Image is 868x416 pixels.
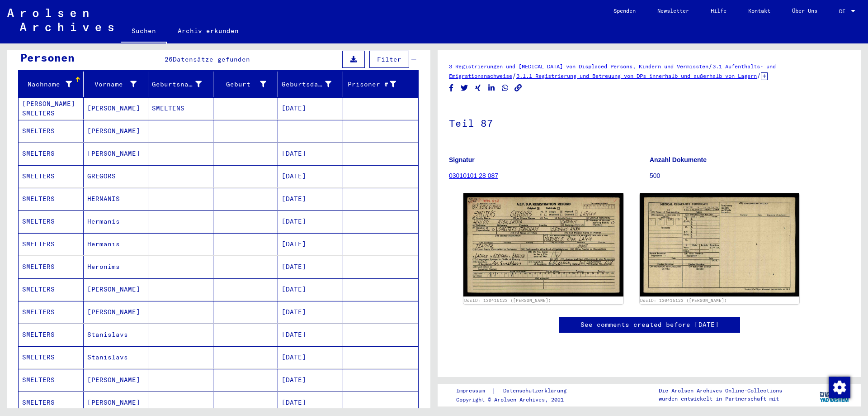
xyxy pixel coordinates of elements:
[173,55,250,63] span: Datensätze gefunden
[640,298,727,303] a: DocID: 130415123 ([PERSON_NAME])
[456,396,577,404] p: Copyright © Arolsen Archives, 2021
[19,301,84,323] mat-cell: SMELTERS
[213,72,278,97] mat-header-cell: Geburt‏
[347,80,396,89] div: Prisoner #
[19,72,84,97] mat-header-cell: Nachname
[449,102,850,142] h1: Teil 87
[20,49,75,66] div: Personen
[282,80,331,89] div: Geburtsdatum
[512,72,516,80] span: /
[818,383,852,406] img: yv_logo.png
[369,51,409,68] button: Filter
[473,82,483,94] button: Share on Xing
[84,346,149,368] mat-cell: Stanislavs
[829,377,850,398] img: Zustimmung ändern
[278,301,343,323] mat-cell: [DATE]
[580,320,719,330] a: See comments created before [DATE]
[447,82,456,94] button: Share on Facebook
[377,55,401,63] span: Filter
[121,20,167,43] a: Suchen
[217,80,267,89] div: Geburt‏
[84,392,149,414] mat-cell: [PERSON_NAME]
[839,8,849,14] span: DE
[456,386,577,396] div: |
[650,171,850,181] p: 500
[278,324,343,346] mat-cell: [DATE]
[19,233,84,255] mat-cell: SMELTERS
[84,165,149,187] mat-cell: GREGORS
[278,72,343,97] mat-header-cell: Geburtsdatum
[278,278,343,301] mat-cell: [DATE]
[84,97,149,120] mat-cell: [PERSON_NAME]
[152,80,202,89] div: Geburtsname
[19,392,84,414] mat-cell: SMELTERS
[464,298,551,303] a: DocID: 130415123 ([PERSON_NAME])
[87,80,137,89] div: Vorname
[449,63,708,70] a: 3 Registrierungen und [MEDICAL_DATA] von Displaced Persons, Kindern und Vermissten
[496,386,577,396] a: Datenschutzerklärung
[84,188,149,210] mat-cell: HERMANIS
[19,165,84,187] mat-cell: SMELTERS
[19,369,84,391] mat-cell: SMELTERS
[487,82,496,94] button: Share on LinkedIn
[278,210,343,233] mat-cell: [DATE]
[278,392,343,414] mat-cell: [DATE]
[460,82,469,94] button: Share on Twitter
[19,324,84,346] mat-cell: SMELTERS
[659,387,782,395] p: Die Arolsen Archives Online-Collections
[19,278,84,301] mat-cell: SMELTERS
[500,82,510,94] button: Share on WhatsApp
[167,20,250,42] a: Archiv erkunden
[84,233,149,255] mat-cell: Hermanis
[87,77,148,91] div: Vorname
[148,72,213,97] mat-header-cell: Geburtsname
[347,77,408,91] div: Prisoner #
[278,97,343,120] mat-cell: [DATE]
[516,72,757,79] a: 3.1.1 Registrierung und Betreuung von DPs innerhalb und außerhalb von Lagern
[84,301,149,323] mat-cell: [PERSON_NAME]
[152,77,213,91] div: Geburtsname
[278,256,343,278] mat-cell: [DATE]
[463,193,623,296] img: 001.jpg
[828,376,850,398] div: Zustimmung ändern
[640,193,800,296] img: 002.jpg
[84,256,149,278] mat-cell: Heronims
[84,72,149,97] mat-header-cell: Vorname
[456,386,492,396] a: Impressum
[19,97,84,120] mat-cell: [PERSON_NAME] SMELTERS
[278,188,343,210] mat-cell: [DATE]
[708,62,712,70] span: /
[757,72,761,80] span: /
[449,172,498,179] a: 03010101 28 087
[278,165,343,187] mat-cell: [DATE]
[19,143,84,165] mat-cell: SMELTERS
[449,156,475,163] b: Signatur
[278,233,343,255] mat-cell: [DATE]
[282,77,343,91] div: Geburtsdatum
[84,324,149,346] mat-cell: Stanislavs
[659,395,782,403] p: wurden entwickelt in Partnerschaft mit
[278,143,343,165] mat-cell: [DATE]
[19,120,84,142] mat-cell: SMELTERS
[22,77,83,91] div: Nachname
[217,77,278,91] div: Geburt‏
[650,156,707,163] b: Anzahl Dokumente
[165,55,173,63] span: 26
[84,278,149,301] mat-cell: [PERSON_NAME]
[19,210,84,233] mat-cell: SMELTERS
[84,210,149,233] mat-cell: Hermanis
[148,97,213,120] mat-cell: SMELTENS
[22,80,72,89] div: Nachname
[84,120,149,142] mat-cell: [PERSON_NAME]
[19,188,84,210] mat-cell: SMELTERS
[514,82,523,94] button: Copy link
[343,72,419,97] mat-header-cell: Prisoner #
[19,346,84,368] mat-cell: SMELTERS
[7,9,113,31] img: Arolsen_neg.svg
[19,256,84,278] mat-cell: SMELTERS
[278,369,343,391] mat-cell: [DATE]
[278,346,343,368] mat-cell: [DATE]
[84,143,149,165] mat-cell: [PERSON_NAME]
[84,369,149,391] mat-cell: [PERSON_NAME]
